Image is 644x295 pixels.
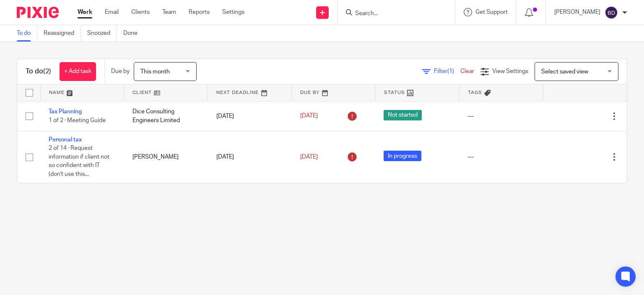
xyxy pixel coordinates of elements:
span: In progress [384,151,421,161]
a: Clients [131,8,150,16]
span: Select saved view [541,69,588,75]
img: svg%3E [605,6,618,19]
td: [PERSON_NAME] [124,131,208,183]
p: Due by [111,67,130,76]
div: --- [467,153,535,161]
span: This month [140,69,170,75]
p: [PERSON_NAME] [554,8,600,16]
span: [DATE] [300,154,318,160]
span: 1 of 2 · Meeting Guide [49,117,106,123]
a: + Add task [60,62,96,81]
td: [DATE] [208,131,292,183]
a: Team [162,8,176,16]
span: Filter [434,68,460,74]
a: Done [123,25,144,42]
a: Work [78,8,92,16]
a: Clear [460,68,474,74]
a: Tax Planning [49,109,82,115]
span: 2 of 14 · Request information if client not so confident with IT (don't use this... [49,146,109,178]
input: Search [354,10,430,18]
a: Personal tax [49,137,82,143]
span: [DATE] [300,113,318,119]
a: Settings [222,8,244,16]
h1: To do [26,67,51,76]
span: View Settings [492,68,528,74]
span: (1) [447,68,454,74]
span: Get Support [475,9,508,15]
td: [DATE] [208,101,292,131]
span: Tags [468,90,482,95]
td: Dice Consulting Engineers Limited [124,101,208,131]
a: Reports [189,8,210,16]
span: Not started [384,110,422,120]
a: Reassigned [44,25,81,42]
span: (2) [43,68,51,75]
a: Email [105,8,119,16]
a: Snoozed [87,25,117,42]
a: To do [17,25,37,42]
div: --- [467,112,535,120]
img: Pixie [17,7,59,18]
